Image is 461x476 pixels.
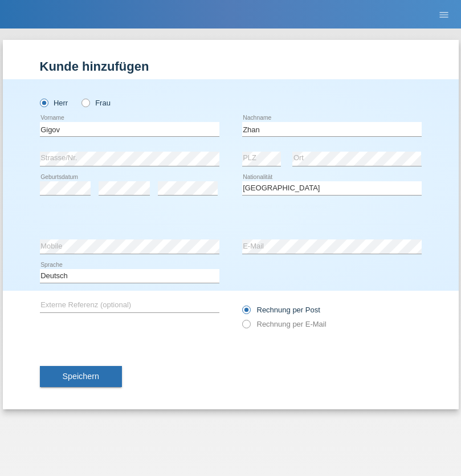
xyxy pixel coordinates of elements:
label: Frau [81,99,111,107]
span: Speichern [63,372,99,381]
input: Herr [40,99,47,106]
label: Herr [40,99,68,107]
a: menu [433,11,455,18]
label: Rechnung per Post [242,306,320,314]
label: Rechnung per E-Mail [242,320,327,328]
button: Speichern [40,366,122,388]
input: Rechnung per Post [242,306,250,320]
i: menu [438,9,450,21]
h1: Kunde hinzufügen [40,59,422,74]
input: Rechnung per E-Mail [242,320,250,334]
input: Frau [81,99,89,106]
